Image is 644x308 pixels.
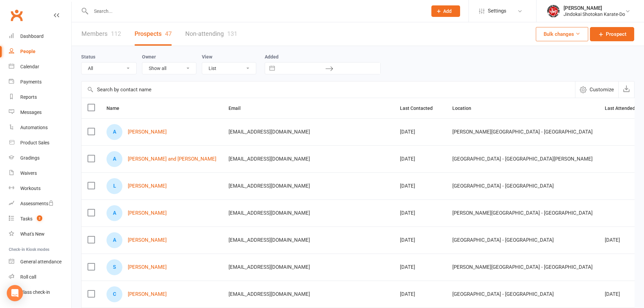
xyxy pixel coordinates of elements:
a: [PERSON_NAME] [128,291,167,297]
a: General attendance kiosk mode [9,254,71,269]
button: Name [106,104,127,112]
label: View [202,54,212,60]
div: Abdullah [106,124,122,140]
a: Assessments [9,196,71,211]
span: Last Contacted [400,105,440,111]
a: People [9,44,71,59]
div: [GEOGRAPHIC_DATA] - [GEOGRAPHIC_DATA] [452,291,593,297]
div: Workouts [20,186,41,191]
a: [PERSON_NAME] [128,183,167,189]
span: Customize [590,86,614,94]
div: [DATE] [400,129,440,135]
span: [EMAIL_ADDRESS][DOMAIN_NAME] [229,125,310,138]
a: Clubworx [8,7,25,24]
a: Prospects47 [135,22,172,46]
div: Tasks [20,216,32,221]
span: Settings [488,3,506,19]
a: Prospect [590,27,634,41]
div: [DATE] [400,156,440,162]
a: [PERSON_NAME] [128,237,167,243]
a: Workouts [9,181,71,196]
button: Email [229,104,248,112]
button: Last Contacted [400,104,440,112]
div: [PERSON_NAME] [564,5,625,11]
span: 2 [37,215,42,221]
div: Product Sales [20,140,49,145]
div: General attendance [20,259,62,264]
div: [DATE] [400,183,440,189]
div: Assessments [20,201,54,206]
div: [DATE] [400,264,440,270]
a: Class kiosk mode [9,285,71,300]
div: [DATE] [400,210,440,216]
div: Messages [20,110,42,115]
div: Class check-in [20,289,50,295]
span: [EMAIL_ADDRESS][DOMAIN_NAME] [229,152,310,165]
a: Dashboard [9,29,71,44]
div: 47 [165,30,172,37]
div: Lauren [106,178,122,194]
span: Email [229,105,248,111]
div: Dashboard [20,33,44,39]
a: Calendar [9,59,71,74]
div: Christopher [106,286,122,302]
a: Tasks 2 [9,211,71,227]
a: Members112 [81,22,121,46]
div: Amber [106,232,122,248]
div: Gradings [20,155,40,161]
div: [PERSON_NAME][GEOGRAPHIC_DATA] - [GEOGRAPHIC_DATA] [452,129,593,135]
input: Search by contact name [81,81,575,98]
div: Roll call [20,274,36,280]
div: Waivers [20,170,37,176]
span: [EMAIL_ADDRESS][DOMAIN_NAME] [229,207,310,219]
div: What's New [20,231,45,237]
a: What's New [9,227,71,242]
div: [PERSON_NAME][GEOGRAPHIC_DATA] - [GEOGRAPHIC_DATA] [452,210,593,216]
span: Prospect [606,30,626,38]
button: Last Attended [605,104,643,112]
div: [GEOGRAPHIC_DATA] - [GEOGRAPHIC_DATA][PERSON_NAME] [452,156,593,162]
div: 131 [227,30,237,37]
div: [DATE] [400,237,440,243]
button: Bulk changes [536,27,588,41]
span: [EMAIL_ADDRESS][DOMAIN_NAME] [229,234,310,246]
div: Reports [20,94,37,100]
span: Location [452,105,479,111]
label: Status [81,54,95,60]
img: thumb_image1661986740.png [547,4,560,18]
a: Payments [9,74,71,90]
div: [DATE] [605,291,643,297]
a: [PERSON_NAME] [128,129,167,135]
div: Aaron and auriana [106,151,122,167]
div: [PERSON_NAME][GEOGRAPHIC_DATA] - [GEOGRAPHIC_DATA] [452,264,593,270]
label: Owner [142,54,156,60]
div: 112 [111,30,121,37]
div: Payments [20,79,42,85]
span: [EMAIL_ADDRESS][DOMAIN_NAME] [229,261,310,274]
div: Azalya [106,205,122,221]
button: Interact with the calendar and add the check-in date for your trip. [266,63,278,74]
span: [EMAIL_ADDRESS][DOMAIN_NAME] [229,180,310,192]
a: [PERSON_NAME] [128,264,167,270]
a: [PERSON_NAME] and [PERSON_NAME] [128,156,216,162]
a: Gradings [9,150,71,166]
a: Automations [9,120,71,135]
div: Automations [20,125,48,130]
div: Open Intercom Messenger [7,285,23,301]
button: Add [431,5,460,17]
label: Added [265,54,381,60]
a: Messages [9,105,71,120]
div: [GEOGRAPHIC_DATA] - [GEOGRAPHIC_DATA] [452,183,593,189]
a: Reports [9,90,71,105]
span: Add [443,8,452,14]
div: [DATE] [400,291,440,297]
div: Jindokai Shotokan Karate-Do [564,11,625,17]
a: Waivers [9,166,71,181]
button: Location [452,104,479,112]
div: Calendar [20,64,39,69]
a: Product Sales [9,135,71,150]
span: [EMAIL_ADDRESS][DOMAIN_NAME] [229,288,310,301]
div: [DATE] [605,237,643,243]
div: [GEOGRAPHIC_DATA] - [GEOGRAPHIC_DATA] [452,237,593,243]
span: Last Attended [605,105,643,111]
